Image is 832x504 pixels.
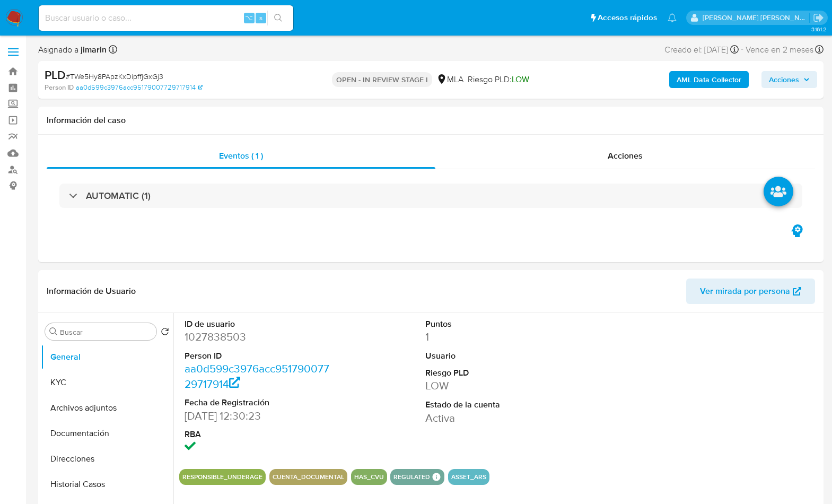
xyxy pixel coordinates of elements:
[769,71,799,88] span: Acciones
[41,370,173,395] button: KYC
[66,71,163,82] span: # TWe5Hy8PApzKxDipffjGxGj3
[468,74,529,85] span: Riesgo PLD:
[76,83,203,92] a: aa0d599c3976acc95179007729717914
[38,44,107,56] span: Asignado a
[761,71,817,88] button: Acciones
[664,42,739,57] div: Creado el: [DATE]
[185,329,335,344] dd: 1027838503
[425,350,575,362] dt: Usuario
[425,318,575,330] dt: Puntos
[185,361,329,391] a: aa0d599c3976acc95179007729717914
[686,279,815,304] button: Ver mirada por persona
[41,344,173,370] button: General
[47,115,815,126] h1: Información del caso
[598,12,657,23] span: Accesos rápidos
[436,74,463,85] div: MLA
[39,11,293,25] input: Buscar usuario o caso...
[185,350,335,362] dt: Person ID
[185,397,335,409] dt: Fecha de Registración
[425,399,575,411] dt: Estado de la cuenta
[86,190,151,202] h3: AUTOMATIC (1)
[700,279,790,304] span: Ver mirada por persona
[60,327,152,337] input: Buscar
[669,71,749,88] button: AML Data Collector
[703,13,810,23] p: jian.marin@mercadolibre.com
[259,13,262,23] span: s
[185,318,335,330] dt: ID de usuario
[47,286,136,297] h1: Información de Usuario
[219,150,263,162] span: Eventos ( 1 )
[608,150,643,162] span: Acciones
[677,71,741,88] b: AML Data Collector
[185,409,335,423] dd: [DATE] 12:30:23
[41,421,173,446] button: Documentación
[78,44,107,56] b: jimarin
[59,184,802,208] div: AUTOMATIC (1)
[425,329,575,344] dd: 1
[41,395,173,421] button: Archivos adjuntos
[45,66,66,83] b: PLD
[161,327,169,339] button: Volver al orden por defecto
[49,327,58,336] button: Buscar
[185,429,335,440] dt: RBA
[245,13,253,23] span: ⌥
[746,44,813,56] span: Vence en 2 meses
[41,446,173,472] button: Direcciones
[668,13,677,22] a: Notificaciones
[813,12,824,23] a: Salir
[425,411,575,425] dd: Activa
[512,73,529,85] span: LOW
[425,367,575,379] dt: Riesgo PLD
[425,378,575,393] dd: LOW
[332,72,432,87] p: OPEN - IN REVIEW STAGE I
[45,83,74,92] b: Person ID
[741,42,743,57] span: -
[41,472,173,497] button: Historial Casos
[267,11,289,25] button: search-icon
